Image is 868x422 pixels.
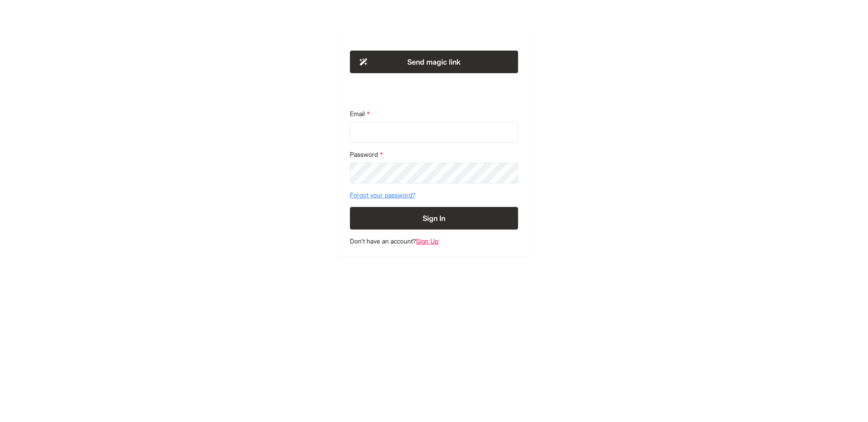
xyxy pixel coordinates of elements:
[350,237,518,246] footer: Don't have an account?
[350,51,518,73] button: Send magic link
[416,237,439,245] a: Sign Up
[350,207,518,230] button: Sign In
[350,191,518,200] a: Forgot your password?
[350,109,518,118] label: Email
[350,150,518,159] label: Password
